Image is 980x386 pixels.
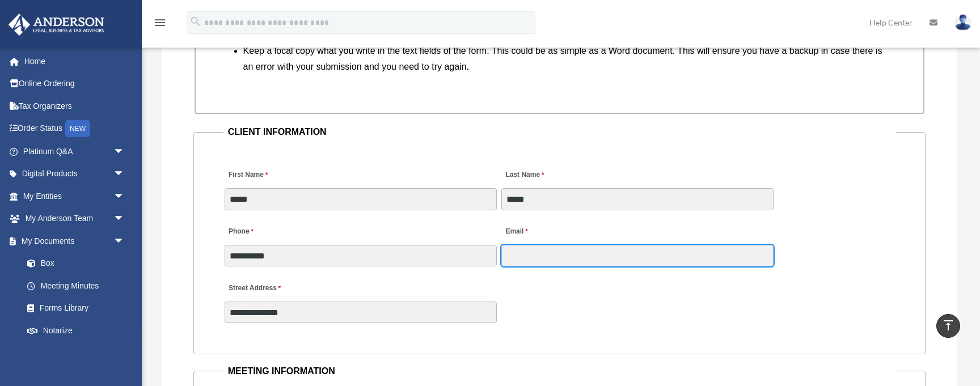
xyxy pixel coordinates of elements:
[113,185,136,208] span: arrow_drop_down
[5,14,108,36] img: Anderson Advisors Platinum Portal
[223,124,896,140] legend: CLIENT INFORMATION
[16,297,142,320] a: Forms Library
[8,207,142,230] a: My Anderson Teamarrow_drop_down
[936,314,960,338] a: vertical_align_top
[16,274,136,297] a: Meeting Minutes
[16,252,142,275] a: Box
[8,230,142,252] a: My Documentsarrow_drop_down
[8,140,142,163] a: Platinum Q&Aarrow_drop_down
[153,16,167,29] i: menu
[189,15,202,28] i: search
[113,342,136,365] span: arrow_drop_down
[65,120,90,137] div: NEW
[8,163,142,185] a: Digital Productsarrow_drop_down
[225,281,332,296] label: Street Address
[16,319,142,342] a: Notarize
[223,363,896,379] legend: MEETING INFORMATION
[225,224,256,240] label: Phone
[8,50,142,73] a: Home
[113,207,136,231] span: arrow_drop_down
[243,43,885,75] li: Keep a local copy what you write in the text fields of the form. This could be as simple as a Wor...
[501,224,530,240] label: Email
[8,117,142,141] a: Order StatusNEW
[113,163,136,186] span: arrow_drop_down
[941,319,955,332] i: vertical_align_top
[501,168,547,183] label: Last Name
[8,95,142,117] a: Tax Organizers
[8,342,142,364] a: Online Learningarrow_drop_down
[8,185,142,207] a: My Entitiesarrow_drop_down
[954,14,971,31] img: User Pic
[8,73,142,95] a: Online Ordering
[225,168,271,183] label: First Name
[153,20,167,29] a: menu
[113,230,136,253] span: arrow_drop_down
[113,140,136,163] span: arrow_drop_down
